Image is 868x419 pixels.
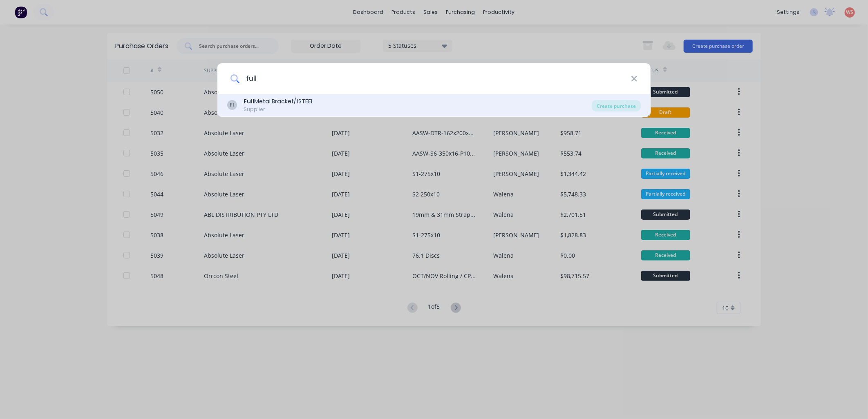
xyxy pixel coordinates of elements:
[244,97,254,105] b: Full
[592,100,641,111] div: Create purchase
[227,100,237,110] div: FI
[244,97,313,106] div: Metal Bracket/ ISTEEL
[244,106,313,113] div: Supplier
[239,63,631,94] input: Enter a supplier name to create a new order...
